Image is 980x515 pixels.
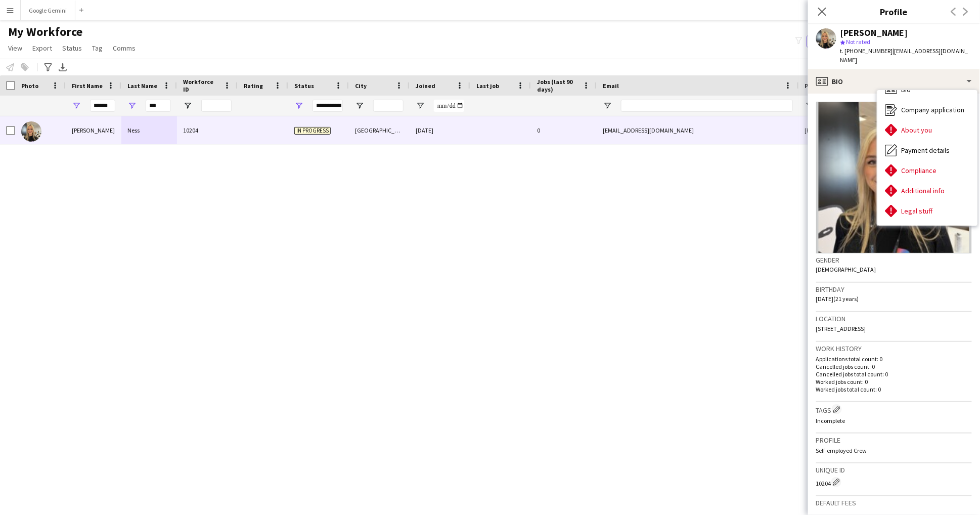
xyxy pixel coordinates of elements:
[21,121,41,142] img: Sophie Ness
[840,28,908,37] div: [PERSON_NAME]
[621,100,793,112] input: Email Filter Input
[902,166,937,175] span: Compliance
[603,82,619,90] span: Email
[21,82,38,90] span: Photo
[201,100,232,112] input: Workforce ID Filter Input
[816,314,972,323] h3: Location
[244,82,263,90] span: Rating
[816,255,972,265] h3: Gender
[410,116,470,144] div: [DATE]
[531,116,597,144] div: 0
[62,44,82,53] span: Status
[816,436,972,445] h3: Profile
[816,447,972,454] p: Self-employed Crew
[816,355,972,363] p: Applications total count: 0
[816,385,972,393] p: Worked jobs total count: 0
[349,116,410,144] div: [GEOGRAPHIC_DATA]
[146,100,171,112] input: Last Name Filter Input
[805,101,814,110] button: Open Filter Menu
[816,363,972,370] p: Cancelled jobs count: 0
[28,41,56,55] a: Export
[816,477,972,487] div: 10204
[537,78,578,93] span: Jobs (last 90 days)
[816,404,972,415] h3: Tags
[902,206,933,216] span: Legal stuff
[805,82,823,90] span: Phone
[127,82,157,90] span: Last Name
[8,44,22,53] span: View
[92,44,103,53] span: Tag
[877,120,977,140] div: About you
[177,116,238,144] div: 10204
[72,82,103,90] span: First Name
[816,295,859,303] span: [DATE] (21 years)
[877,221,977,241] div: Feedback
[183,101,192,110] button: Open Filter Menu
[90,100,115,112] input: First Name Filter Input
[355,101,364,110] button: Open Filter Menu
[847,38,871,46] span: Not rated
[183,78,219,93] span: Workforce ID
[58,41,86,55] a: Status
[127,101,137,110] button: Open Filter Menu
[597,116,799,144] div: [EMAIL_ADDRESS][DOMAIN_NAME]
[355,82,367,90] span: City
[840,47,893,55] span: t. [PHONE_NUMBER]
[877,201,977,221] div: Legal stuff
[902,186,945,195] span: Additional info
[109,41,140,55] a: Comms
[8,24,82,39] span: My Workforce
[816,417,972,424] p: Incomplete
[799,116,928,144] div: [PHONE_NUMBER]
[816,285,972,294] h3: Birthday
[42,61,54,73] app-action-btn: Advanced filters
[476,82,499,90] span: Last job
[816,378,972,385] p: Worked jobs count: 0
[32,44,52,53] span: Export
[434,100,464,112] input: Joined Filter Input
[816,344,972,353] h3: Work history
[21,1,75,20] button: Google Gemini
[807,35,857,48] button: Everyone9,827
[877,140,977,160] div: Payment details
[808,5,980,18] h3: Profile
[603,101,612,110] button: Open Filter Menu
[808,69,980,94] div: Bio
[816,266,876,273] span: [DEMOGRAPHIC_DATA]
[816,325,866,332] span: [STREET_ADDRESS]
[88,41,107,55] a: Tag
[113,44,136,53] span: Comms
[416,101,425,110] button: Open Filter Menu
[902,125,932,135] span: About you
[416,82,435,90] span: Joined
[294,82,314,90] span: Status
[816,370,972,378] p: Cancelled jobs total count: 0
[121,116,177,144] div: Ness
[816,102,972,253] img: Crew avatar or photo
[877,100,977,120] div: Company application
[902,105,965,114] span: Company application
[66,116,121,144] div: [PERSON_NAME]
[816,498,972,507] h3: Default fees
[840,47,968,64] span: | [EMAIL_ADDRESS][DOMAIN_NAME]
[816,465,972,475] h3: Unique ID
[877,181,977,201] div: Additional info
[294,101,303,110] button: Open Filter Menu
[57,61,69,73] app-action-btn: Export XLSX
[902,146,950,155] span: Payment details
[373,100,404,112] input: City Filter Input
[4,41,26,55] a: View
[72,101,81,110] button: Open Filter Menu
[877,160,977,181] div: Compliance
[294,127,331,135] span: In progress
